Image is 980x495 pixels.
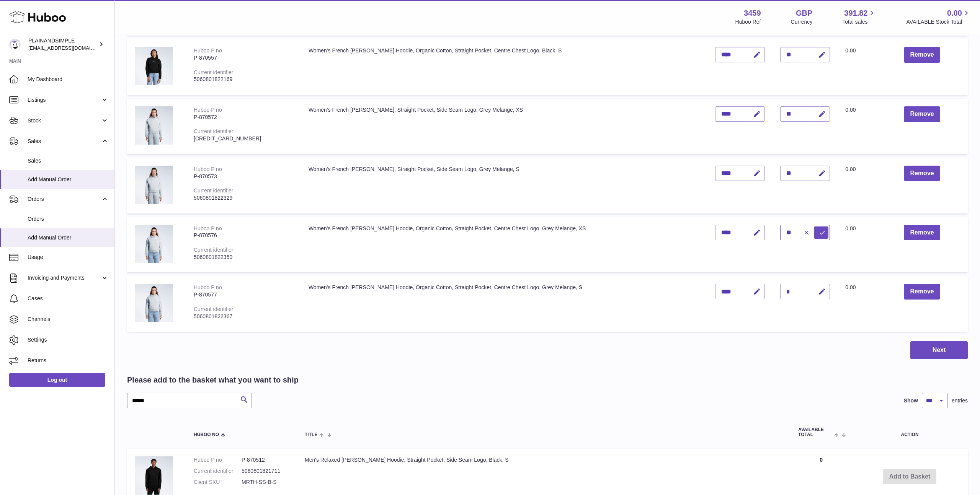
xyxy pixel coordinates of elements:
[906,18,971,26] span: AVAILABLE Stock Total
[194,69,234,75] div: Current identifier
[904,397,918,404] label: Show
[301,276,707,332] td: Women's French [PERSON_NAME] Hoodie, Organic Cotton, Straight Pocket, Centre Chest Logo, Grey Mel...
[842,8,876,26] a: 391.82 Total sales
[28,215,109,223] span: Orders
[28,274,101,282] span: Invoicing and Payments
[845,166,856,172] span: 0.00
[842,18,876,26] span: Total sales
[135,47,173,85] img: Women's French Terry Hoodie, Organic Cotton, Straight Pocket, Centre Chest Logo, Black, S
[735,18,761,26] div: Huboo Ref
[904,166,940,181] button: Remove
[194,432,219,437] span: Huboo no
[845,284,856,290] span: 0.00
[135,284,173,322] img: Women's French Terry Hoodie, Organic Cotton, Straight Pocket, Centre Chest Logo, Grey Melange, S
[904,106,940,122] button: Remove
[28,316,109,323] span: Channels
[910,341,968,359] button: Next
[194,76,293,83] div: 5060801822169
[135,456,173,495] img: Men's Relaxed Terry Hoodie, Straight Pocket, Side Seam Logo, Black, S
[194,187,234,194] div: Current identifier
[844,8,867,18] span: 391.82
[194,107,222,113] div: Huboo P no
[301,217,707,273] td: Women's French [PERSON_NAME] Hoodie, Organic Cotton, Straight Pocket, Centre Chest Logo, Grey Mel...
[194,254,293,261] div: 5060801822350
[127,375,299,385] h2: Please add to the basket what you want to ship
[301,99,707,154] td: Women's French [PERSON_NAME], Straight Pocket, Side Seam Logo, Grey Melange, XS
[301,158,707,213] td: Women's French [PERSON_NAME], Straight Pocket, Side Seam Logo, Grey Melange, S
[852,420,968,445] th: Action
[28,357,109,364] span: Returns
[28,37,97,52] div: PLAINANDSIMPLE
[242,467,289,475] dd: 5060801821711
[194,467,242,475] dt: Current identifier
[194,114,293,121] div: P-870572
[798,427,832,437] span: AVAILABLE Total
[194,135,293,142] div: [CREDIT_CARD_NUMBER]
[194,128,234,134] div: Current identifier
[28,234,109,241] span: Add Manual Order
[28,195,101,203] span: Orders
[845,107,856,113] span: 0.00
[194,313,293,320] div: 5060801822367
[796,8,812,18] strong: GBP
[194,456,242,464] dt: Huboo P no
[194,284,222,290] div: Huboo P no
[194,54,293,62] div: P-870557
[194,291,293,298] div: P-870577
[301,39,707,95] td: Women's French [PERSON_NAME] Hoodie, Organic Cotton, Straight Pocket, Centre Chest Logo, Black, S
[845,47,856,54] span: 0.00
[28,76,109,83] span: My Dashboard
[904,225,940,241] button: Remove
[952,397,968,404] span: entries
[194,306,234,312] div: Current identifier
[242,479,289,486] dd: MRTH-SS-B-S
[194,232,293,239] div: P-870576
[28,254,109,261] span: Usage
[28,157,109,164] span: Sales
[28,117,101,124] span: Stock
[194,247,234,253] div: Current identifier
[28,176,109,183] span: Add Manual Order
[194,225,222,231] div: Huboo P no
[194,173,293,180] div: P-870573
[906,8,971,26] a: 0.00 AVAILABLE Stock Total
[904,47,940,63] button: Remove
[791,18,813,26] div: Currency
[28,336,109,344] span: Settings
[9,39,21,50] img: duco@plainandsimple.com
[194,479,242,486] dt: Client SKU
[744,8,761,18] strong: 3459
[9,373,105,387] a: Log out
[242,456,289,464] dd: P-870512
[28,45,113,51] span: [EMAIL_ADDRESS][DOMAIN_NAME]
[845,225,856,231] span: 0.00
[194,194,293,202] div: 5060801822329
[305,432,317,437] span: Title
[135,106,173,145] img: Women's French Terry Hoodie, Straight Pocket, Side Seam Logo, Grey Melange, XS
[947,8,962,18] span: 0.00
[135,225,173,263] img: Women's French Terry Hoodie, Organic Cotton, Straight Pocket, Centre Chest Logo, Grey Melange, XS
[28,96,101,104] span: Listings
[135,166,173,204] img: Women's French Terry Hoodie, Straight Pocket, Side Seam Logo, Grey Melange, S
[194,166,222,172] div: Huboo P no
[28,138,101,145] span: Sales
[194,47,222,54] div: Huboo P no
[28,295,109,302] span: Cases
[904,284,940,300] button: Remove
